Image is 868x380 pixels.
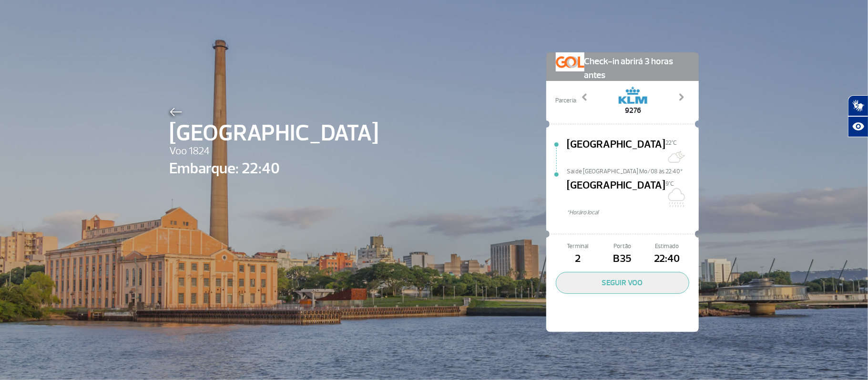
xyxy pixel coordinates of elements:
span: Estimado [644,242,689,251]
img: Nublado [666,188,685,207]
span: Terminal [556,242,600,251]
button: Abrir tradutor de língua de sinais. [848,95,868,116]
span: Embarque: 22:40 [170,157,379,180]
span: 22:40 [644,251,689,267]
span: Voo 1824 [170,143,379,160]
button: SEGUIR VOO [556,272,689,294]
button: Abrir recursos assistivos. [848,116,868,137]
span: 22°C [666,139,677,147]
img: Muitas nuvens [666,147,685,166]
span: [GEOGRAPHIC_DATA] [567,137,666,167]
div: Plugin de acessibilidade da Hand Talk. [848,95,868,137]
span: Check-in abrirá 3 horas antes [584,52,689,82]
span: [GEOGRAPHIC_DATA] [567,178,666,208]
span: Sai de [GEOGRAPHIC_DATA] Mo/08 às 22:40* [567,167,699,174]
span: *Horáro local [567,208,699,217]
span: [GEOGRAPHIC_DATA] [170,116,379,150]
span: 9°C [666,180,674,188]
span: B35 [600,251,644,267]
span: Portão [600,242,644,251]
span: Parceria: [556,96,577,105]
span: 2 [556,251,600,267]
span: 9276 [619,105,647,116]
